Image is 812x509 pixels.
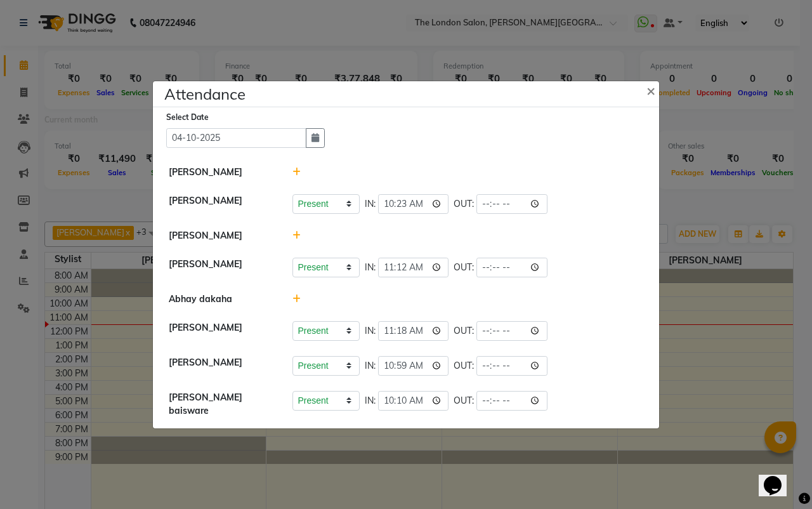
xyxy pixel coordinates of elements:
span: IN: [365,197,376,211]
div: [PERSON_NAME] [159,166,283,179]
span: × [646,81,655,100]
span: OUT: [454,324,474,338]
div: [PERSON_NAME] [159,194,283,214]
span: IN: [365,394,376,407]
div: [PERSON_NAME] [159,258,283,277]
button: Close [636,72,668,108]
span: OUT: [454,261,474,274]
iframe: chat widget [759,458,799,496]
div: Abhay dakaha [159,293,283,306]
input: Select date [166,128,306,148]
div: [PERSON_NAME] [159,229,283,242]
div: [PERSON_NAME] [159,321,283,341]
span: OUT: [454,359,474,373]
label: Select Date [166,112,209,123]
h4: Attendance [164,83,246,105]
div: [PERSON_NAME] baisware [159,391,283,418]
span: IN: [365,261,376,274]
span: IN: [365,324,376,338]
span: OUT: [454,197,474,211]
div: [PERSON_NAME] [159,356,283,376]
span: OUT: [454,394,474,407]
span: IN: [365,359,376,373]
